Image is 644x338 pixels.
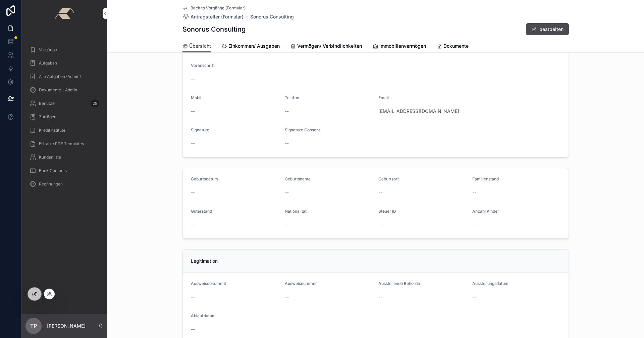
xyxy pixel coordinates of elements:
span: Dokumente [443,43,469,49]
span: -- [191,76,195,82]
span: -- [285,294,289,300]
span: Ausweisdokument [191,281,226,286]
a: Vermögen/ Verbindlichkeiten [290,40,362,53]
span: Güterstand [191,209,212,214]
span: -- [191,108,195,115]
a: Immobilienvermögen [373,40,426,53]
span: Familienstand [472,176,499,181]
span: Ausstellungsdatum [472,281,508,286]
a: Back to Vorgänge (Formular) [182,5,246,11]
span: -- [191,189,195,196]
a: Alle Aufgaben (Admin) [25,71,103,83]
span: Geburtsort [378,176,399,181]
a: Einkommen/ Ausgaben [222,40,280,53]
a: Vorgänge [25,44,103,56]
button: bearbeiten [526,23,569,35]
a: Übersicht [182,40,211,53]
span: Legitimation [191,258,218,264]
span: -- [378,189,382,196]
span: Steuer ID [378,209,396,214]
span: -- [191,140,195,147]
span: Dokumente - Admin [39,87,77,93]
a: Kundenliste [25,151,103,163]
span: Benutzer [39,101,56,106]
span: -- [472,294,476,300]
span: -- [285,189,289,196]
h1: Sonorus Consulting [182,25,246,34]
span: Back to Vorgänge (Formular) [191,5,246,11]
span: Antragsteller (Formular) [191,13,244,20]
span: Signature [191,127,209,132]
span: -- [472,221,476,228]
div: 28 [91,99,99,108]
span: Anzahl Kinder [472,209,499,214]
a: Zuträger [25,111,103,123]
span: Ausweisnummer [285,281,317,286]
span: Vorgänge [39,47,57,52]
span: -- [285,108,289,115]
img: App logo [54,8,74,19]
span: -- [378,221,382,228]
span: Einkommen/ Ausgaben [228,43,280,49]
span: Immobilienvermögen [379,43,426,49]
span: TP [30,322,37,330]
span: -- [191,326,195,333]
span: Zuträger [39,114,56,120]
a: Sonorus Consulting [250,13,294,20]
span: Voranschrift [191,63,215,68]
a: Rechnungen [25,178,103,190]
span: Ausstellende Behörde [378,281,420,286]
span: Telefon [285,95,299,100]
a: Editable PDF Templates [25,138,103,150]
span: Geburtsname [285,176,311,181]
span: -- [285,140,289,147]
a: Antragsteller (Formular) [182,13,244,20]
a: [EMAIL_ADDRESS][DOMAIN_NAME] [378,108,459,115]
span: Bank Contacts [39,168,67,173]
a: Bank Contacts [25,165,103,177]
p: [PERSON_NAME] [47,323,86,329]
span: Editable PDF Templates [39,141,84,146]
span: Nationalität [285,209,307,214]
span: Ablaufdatum [191,313,216,318]
a: Aufgaben [25,57,103,69]
span: Kreditinstitute [39,128,65,133]
span: Geburtsdatum [191,176,218,181]
a: Benutzer28 [25,97,103,110]
span: Rechnungen [39,181,63,187]
span: Alle Aufgaben (Admin) [39,74,81,79]
span: -- [191,294,195,300]
a: Dokumente - Admin [25,84,103,96]
span: -- [285,221,289,228]
span: -- [378,294,382,300]
span: Email [378,95,389,100]
span: Vermögen/ Verbindlichkeiten [297,43,362,49]
span: Übersicht [189,43,211,49]
div: scrollable content [21,27,107,199]
span: Signature Consent [285,127,320,132]
a: Dokumente [437,40,469,53]
span: -- [472,189,476,196]
a: Kreditinstitute [25,124,103,136]
span: Aufgaben [39,60,57,66]
span: Kundenliste [39,155,61,160]
span: -- [191,221,195,228]
span: Mobil [191,95,201,100]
